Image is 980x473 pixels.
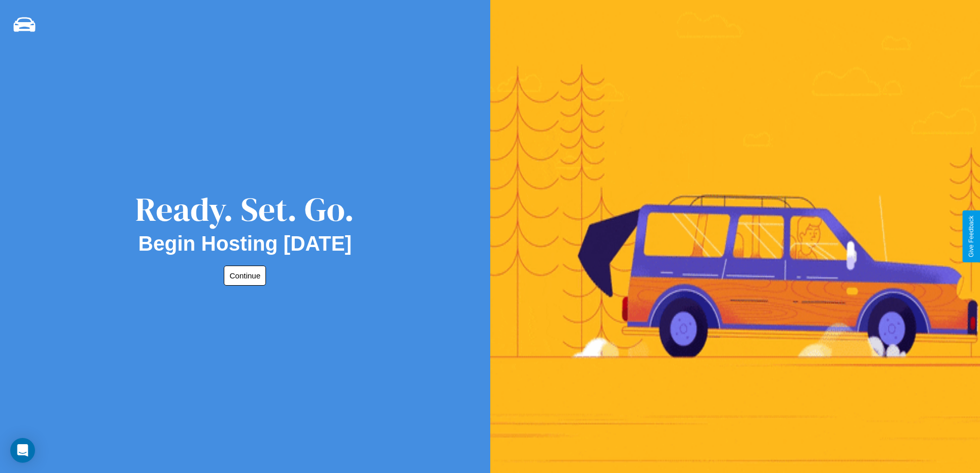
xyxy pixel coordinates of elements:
div: Ready. Set. Go. [135,186,354,232]
h2: Begin Hosting [DATE] [138,232,352,255]
div: Give Feedback [968,216,975,257]
div: Open Intercom Messenger [10,438,35,463]
button: Continue [224,266,266,286]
